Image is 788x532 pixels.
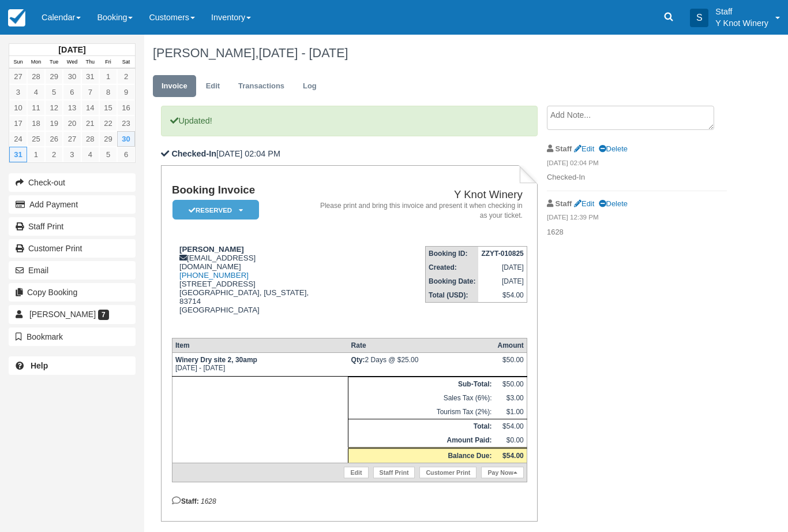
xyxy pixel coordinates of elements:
[419,467,476,478] a: Customer Print
[348,391,495,405] td: Sales Tax (6%):
[426,288,479,303] th: Total (USD):
[175,356,257,364] strong: Winery Dry site 2, 30amp
[58,45,85,54] strong: [DATE]
[494,338,527,352] th: Amount
[81,147,99,162] a: 4
[117,100,135,116] a: 16
[481,467,523,478] a: Pay Now
[9,356,136,375] a: Help
[117,116,135,131] a: 23
[117,69,135,84] a: 2
[9,305,136,323] a: [PERSON_NAME] 7
[63,69,81,84] a: 30
[9,84,27,100] a: 3
[172,199,255,221] a: Reserved
[117,147,135,162] a: 6
[556,199,572,208] strong: Staff
[258,46,348,60] span: [DATE] - [DATE]
[27,56,45,69] th: Mon
[63,131,81,147] a: 27
[574,199,594,208] a: Edit
[179,271,249,280] a: [PHONE_NUMBER]
[9,283,136,302] button: Copy Booking
[172,338,348,352] th: Item
[27,147,45,162] a: 1
[81,100,99,116] a: 14
[320,201,523,221] address: Please print and bring this invoice and present it when checking in as your ticket.
[45,84,63,100] a: 5
[27,100,45,116] a: 11
[29,310,96,319] span: [PERSON_NAME]
[547,227,727,238] p: 1628
[172,184,315,196] h1: Booking Invoice
[117,56,135,69] th: Sat
[8,9,25,27] img: checkfront-main-nav-mini-logo.png
[494,433,527,448] td: $0.00
[161,106,538,136] p: Updated!
[502,452,524,460] strong: $54.00
[348,338,495,352] th: Rate
[494,377,527,391] td: $50.00
[494,405,527,419] td: $1.00
[9,131,27,147] a: 24
[294,75,325,98] a: Log
[497,356,523,373] div: $50.00
[547,158,727,171] em: [DATE] 02:04 PM
[351,356,365,364] strong: Qty
[494,391,527,405] td: $3.00
[81,84,99,100] a: 7
[348,433,495,448] th: Amount Paid:
[31,361,48,370] b: Help
[99,100,117,116] a: 15
[45,56,63,69] th: Tue
[556,144,572,153] strong: Staff
[45,131,63,147] a: 26
[348,377,495,391] th: Sub-Total:
[98,310,109,320] span: 7
[9,69,27,84] a: 27
[63,116,81,131] a: 20
[63,100,81,116] a: 13
[599,144,628,153] a: Delete
[179,245,244,254] strong: [PERSON_NAME]
[9,195,136,214] button: Add Payment
[45,100,63,116] a: 12
[348,352,495,376] td: 2 Days @ $25.00
[574,144,594,153] a: Edit
[547,213,727,225] em: [DATE] 12:39 PM
[547,172,727,183] p: Checked-In
[201,497,216,505] em: 1628
[481,250,523,258] strong: ZZYT-010825
[172,497,199,505] strong: Staff:
[99,116,117,131] a: 22
[478,274,527,288] td: [DATE]
[478,261,527,274] td: [DATE]
[715,6,768,17] p: Staff
[9,261,136,280] button: Email
[99,131,117,147] a: 29
[63,84,81,100] a: 6
[9,116,27,131] a: 17
[344,467,368,478] a: Edit
[9,56,27,69] th: Sun
[27,84,45,100] a: 4
[153,46,727,60] h1: [PERSON_NAME],
[230,75,293,98] a: Transactions
[171,149,216,158] b: Checked-In
[9,173,136,192] button: Check-out
[117,84,135,100] a: 9
[172,352,348,376] td: [DATE] - [DATE]
[599,199,628,208] a: Delete
[426,261,479,274] th: Created:
[153,75,196,98] a: Invoice
[348,448,495,463] th: Balance Due:
[99,69,117,84] a: 1
[27,116,45,131] a: 18
[81,56,99,69] th: Thu
[9,147,27,162] a: 31
[690,9,708,27] div: S
[9,239,136,258] a: Customer Print
[99,56,117,69] th: Fri
[81,131,99,147] a: 28
[373,467,415,478] a: Staff Print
